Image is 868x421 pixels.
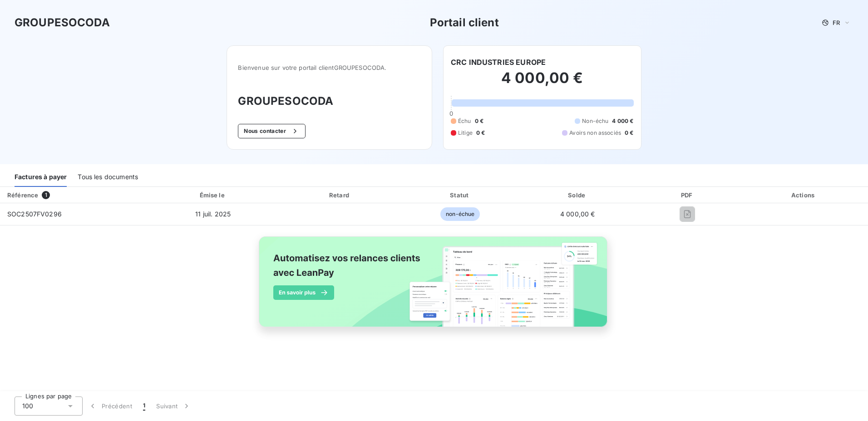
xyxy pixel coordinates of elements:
div: Factures à payer [15,168,67,187]
div: Retard [281,191,399,200]
span: Avoirs non associés [569,129,621,137]
div: Émise le [148,191,277,200]
h6: CRC INDUSTRIES EUROPE [451,57,546,68]
span: 0 € [476,129,485,137]
span: 1 [143,401,145,411]
div: Référence [7,191,38,199]
span: 0 [449,110,453,117]
span: SOC2507FV0296 [7,210,62,218]
h3: GROUPESOCODA [238,93,421,109]
span: 0 € [625,129,633,137]
span: 0 € [475,117,483,125]
div: Solde [522,191,634,200]
button: 1 [138,397,151,416]
button: Précédent [83,397,138,416]
span: Échu [458,117,471,125]
div: Tous les documents [78,168,138,187]
span: non-échue [440,207,480,221]
button: Suivant [151,397,197,416]
img: banner [251,231,617,343]
div: Actions [741,191,866,200]
h3: GROUPESOCODA [15,15,110,31]
span: 4 000 € [612,117,633,125]
span: Litige [458,129,473,137]
span: Bienvenue sur votre portail client GROUPESOCODA . [238,64,421,71]
div: PDF [637,191,738,200]
span: 11 juil. 2025 [195,210,231,218]
span: FR [833,19,840,26]
span: 1 [42,191,50,199]
h3: Portail client [430,15,499,31]
button: Nous contacter [238,124,305,138]
h2: 4 000,00 € [451,69,634,96]
div: Statut [403,191,518,200]
span: 100 [22,401,33,411]
span: Non-échu [582,117,608,125]
span: 4 000,00 € [560,210,595,218]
